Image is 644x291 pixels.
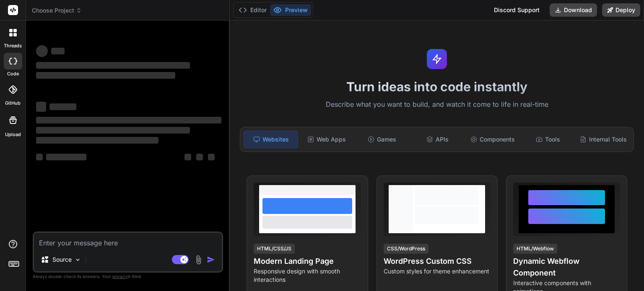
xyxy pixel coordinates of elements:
span: ‌ [46,154,86,160]
span: ‌ [208,154,215,160]
button: Editor [235,4,270,16]
span: ‌ [36,154,43,160]
button: Preview [270,4,311,16]
span: ‌ [51,48,65,54]
div: HTML/CSS/JS [254,244,295,254]
span: ‌ [36,117,221,124]
button: Download [550,3,597,17]
div: Internal Tools [576,131,630,148]
h1: Turn ideas into code instantly [235,79,639,94]
span: privacy [112,274,127,279]
p: Responsive design with smooth interactions [254,267,361,284]
h4: WordPress Custom CSS [384,255,491,267]
label: Upload [5,131,21,138]
div: Websites [244,131,298,148]
img: icon [207,255,215,264]
span: Choose Project [32,6,82,15]
img: Pick Models [74,256,81,263]
span: ‌ [196,154,203,160]
div: HTML/Webflow [513,244,557,254]
h4: Modern Landing Page [254,255,361,267]
label: GitHub [5,100,21,107]
span: ‌ [49,103,76,110]
span: ‌ [36,45,48,57]
span: ‌ [36,72,175,79]
h4: Dynamic Webflow Component [513,255,620,279]
span: ‌ [184,154,191,160]
div: Web Apps [300,131,353,148]
div: Components [466,131,519,148]
span: ‌ [36,137,158,144]
span: ‌ [36,102,46,112]
span: ‌ [36,62,190,69]
div: APIs [410,131,464,148]
span: ‌ [36,127,190,134]
label: code [7,70,19,77]
p: Describe what you want to build, and watch it come to life in real-time [235,99,639,110]
button: Deploy [602,3,640,17]
p: Always double-check its answers. Your in Bind [33,273,223,281]
div: Discord Support [489,3,545,17]
label: threads [4,42,22,49]
p: Custom styles for theme enhancement [384,267,491,276]
img: attachment [194,255,203,265]
div: Tools [521,131,575,148]
div: Games [355,131,409,148]
p: Source [52,255,72,264]
div: CSS/WordPress [384,244,428,254]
